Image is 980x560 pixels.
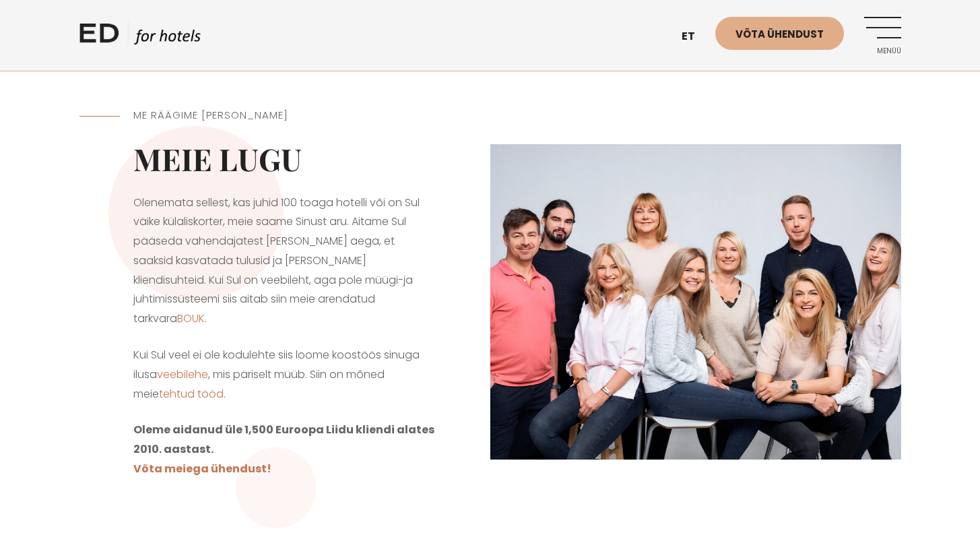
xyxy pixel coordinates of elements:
[864,47,901,55] span: Menüü
[157,367,208,382] a: veebilehe
[133,346,436,404] p: Kui Sul veel ei ole kodulehte siis loome koostöös sinuga ilusa , mis päriselt müüb. Siin on mõned...
[177,311,205,326] a: BOUK
[159,386,224,402] a: tehtud tööd
[133,422,434,457] strong: Oleme aidanud üle 1,500 Euroopa Liidu kliendi alates 2010. aastast.
[715,17,844,50] a: Võta ühendust
[675,20,715,53] a: et
[133,193,436,330] p: Olenemata sellest, kas juhid 100 toaga hotelli või on Sul väike külaliskorter, meie saame Sinust ...
[133,140,436,177] h2: Meie lugu
[133,108,436,123] h5: ME RÄÄGIME [PERSON_NAME]
[864,17,901,54] a: Menüü
[79,20,201,54] a: ED HOTELS
[133,461,271,476] a: Võta meiega ühendust!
